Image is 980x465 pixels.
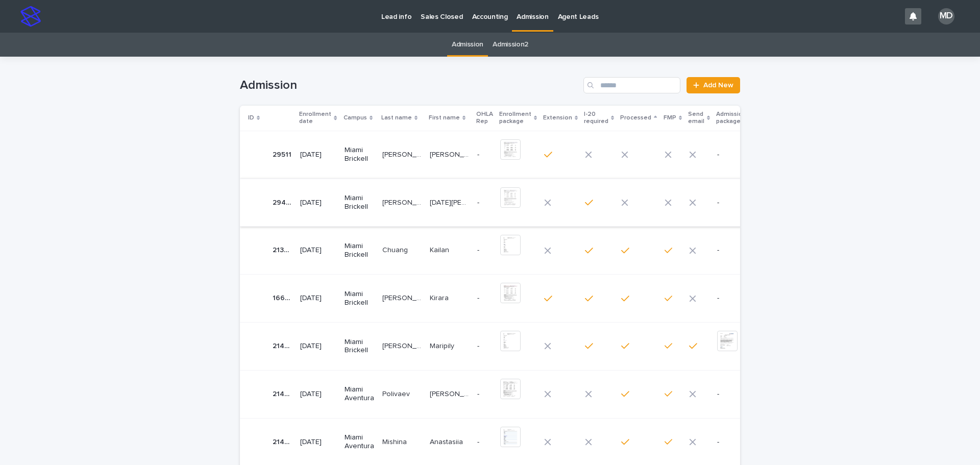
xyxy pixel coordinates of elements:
p: 21345 [273,244,294,255]
p: Cruz Concepcion [382,340,424,351]
p: - [477,246,492,255]
p: Campus [344,112,367,124]
p: Miami Brickell [345,338,374,355]
p: [PERSON_NAME] [382,197,424,207]
p: [DATE] [300,294,336,303]
a: Admission2 [493,33,528,57]
p: Polivaev [382,388,412,399]
img: stacker-logo-s-only.png [20,6,41,27]
p: 21432 [273,340,294,351]
p: [DATE] [300,246,336,255]
p: [DATE] [300,390,336,399]
p: [DATE] [300,438,336,447]
p: Enrollment date [299,109,331,128]
p: Last name [381,112,412,124]
p: Navas Gonzalez [382,149,424,159]
p: Chuang [382,244,410,255]
p: First name [429,112,460,124]
p: - [717,246,752,255]
p: [DATE] [300,342,336,351]
p: - [717,199,752,207]
p: Lucia Ariana [430,197,471,207]
p: - [717,294,752,303]
p: I-20 required [584,109,608,128]
p: Maripily [430,340,456,351]
p: - [477,438,492,447]
p: Maria Alejandra [430,149,471,159]
p: Miami Brickell [345,194,374,211]
p: Anastasiia [430,436,465,447]
p: - [717,438,752,447]
p: FMP [664,112,676,124]
tr: 1661416614 [DATE]Miami Brickell[PERSON_NAME][PERSON_NAME] KiraraKirara -- [240,275,768,323]
p: Enrollment package [499,109,531,128]
p: 16614 [273,292,294,303]
p: - [477,390,492,399]
tr: 2951129511 [DATE]Miami Brickell[PERSON_NAME][PERSON_NAME] [PERSON_NAME] [PERSON_NAME][PERSON_NAME... [240,131,768,179]
span: Add New [703,82,733,89]
p: - [477,151,492,159]
div: MD [938,8,954,25]
p: Kirara [430,292,451,303]
p: - [477,294,492,303]
p: Send email [688,109,704,128]
p: 29511 [273,149,293,159]
a: Add New [687,77,740,93]
p: - [717,390,752,399]
p: 29402 [273,197,294,207]
p: Miami Brickell [345,290,374,307]
p: [DATE] [300,151,336,159]
p: - [717,151,752,159]
p: 21465 [273,388,294,399]
tr: 2134521345 [DATE]Miami BrickellChuangChuang KailanKailan -- [240,227,768,275]
p: Miami Aventura [345,385,374,403]
p: Mishina [382,436,409,447]
p: [PERSON_NAME] [430,388,471,399]
p: - [477,342,492,351]
p: Admission package [716,109,746,128]
p: Extension [543,112,572,124]
p: [PERSON_NAME] [382,292,424,303]
p: Miami Brickell [345,146,374,163]
input: Search [583,77,680,93]
tr: 2940229402 [DATE]Miami Brickell[PERSON_NAME][PERSON_NAME] [DATE][PERSON_NAME][DATE][PERSON_NAME] -- [240,179,768,227]
p: Miami Aventura [345,433,374,451]
h1: Admission [240,78,579,93]
p: - [477,199,492,207]
p: 21482 [273,436,294,447]
p: [DATE] [300,199,336,207]
p: OHLA Rep [476,109,493,128]
tr: 2146521465 [DATE]Miami AventuraPolivaevPolivaev [PERSON_NAME][PERSON_NAME] -- [240,370,768,418]
p: Processed [620,112,651,124]
tr: 2143221432 [DATE]Miami Brickell[PERSON_NAME][PERSON_NAME] MaripilyMaripily - [240,322,768,370]
a: Admission [452,33,483,57]
p: Kailan [430,244,451,255]
p: Miami Brickell [345,242,374,259]
p: ID [248,112,254,124]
